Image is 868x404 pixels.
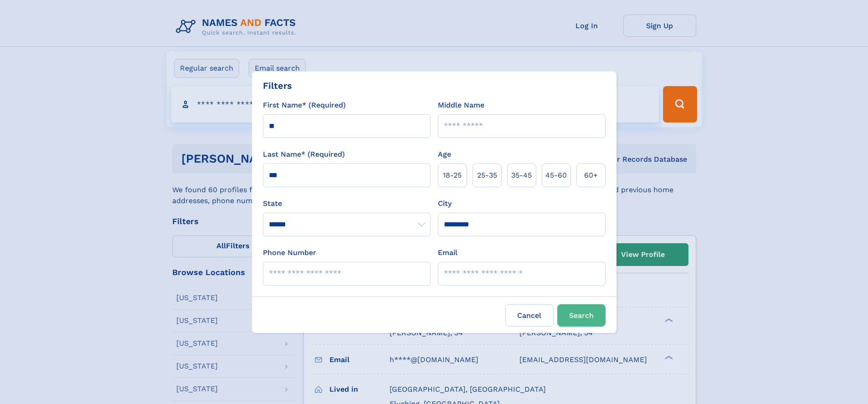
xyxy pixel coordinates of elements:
label: Last Name* (Required) [263,149,345,160]
label: Cancel [505,304,554,327]
label: Middle Name [438,100,484,111]
span: 25‑35 [477,170,497,181]
button: Search [557,304,606,327]
label: Phone Number [263,247,316,258]
label: Email [438,247,457,258]
label: City [438,198,452,209]
div: Filters [263,79,292,92]
span: 35‑45 [511,170,532,181]
span: 18‑25 [443,170,462,181]
span: 45‑60 [545,170,567,181]
label: Age [438,149,451,160]
span: 60+ [584,170,598,181]
label: First Name* (Required) [263,100,346,111]
label: State [263,198,431,209]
